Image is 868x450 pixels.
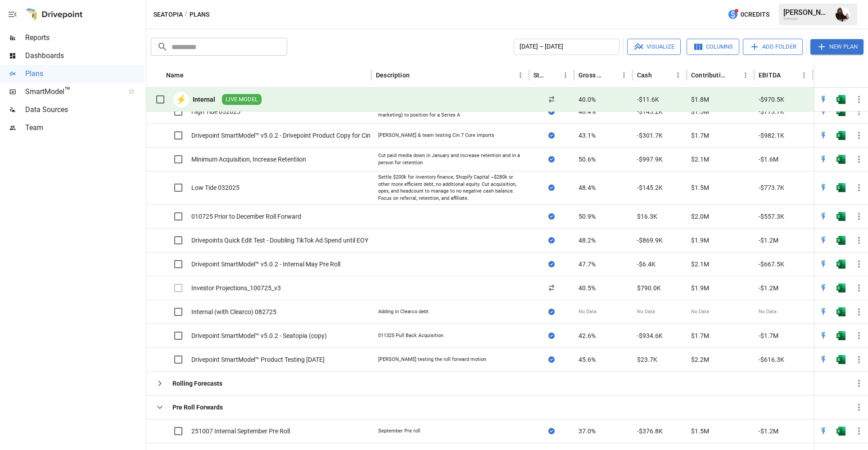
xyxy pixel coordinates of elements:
[819,107,828,116] img: quick-edit-flash.b8aec18c.svg
[759,427,778,436] span: -$1.2M
[637,72,652,79] div: Cash
[759,155,778,164] span: -$1.6M
[191,155,306,164] div: Minimum Acquisition, Increase Retentiion
[759,95,784,104] span: -$970.5K
[819,183,828,192] div: Open in Quick Edit
[739,69,752,81] button: Contribution Profit column menu
[691,427,709,436] span: $1.5M
[579,427,596,436] span: 37.0%
[819,307,828,316] img: quick-edit-flash.b8aec18c.svg
[637,155,663,164] span: -$997.9K
[836,183,845,192] img: excel-icon.76473adf.svg
[819,283,828,292] img: quick-edit-flash.b8aec18c.svg
[191,131,390,140] div: Drivepoint SmartModel™ v5.0.2 - Drivepoint Product Copy for Cin 7 Core
[172,403,223,412] div: Pre Roll Forwards
[637,283,661,292] span: $790.0K
[185,9,188,20] div: /
[759,131,784,140] span: -$982.1K
[579,131,596,140] span: 43.1%
[25,86,119,97] span: SmartModel
[579,331,596,340] span: 42.6%
[672,69,684,81] button: Cash column menu
[836,155,845,164] div: Open in Excel
[836,307,845,316] img: excel-icon.76473adf.svg
[378,308,429,315] div: Adding in Clearco debt
[691,155,709,164] span: $2.1M
[759,212,784,221] span: -$557.3K
[819,155,828,164] img: quick-edit-flash.b8aec18c.svg
[819,260,828,269] div: Open in Quick Edit
[191,260,340,269] div: Drivepoint SmartModel™ v5.0.2 - Internal May Pre Roll
[191,307,276,316] div: Internal (with Clearco) 082725
[819,355,828,364] img: quick-edit-flash.b8aec18c.svg
[836,307,845,316] div: Open in Excel
[579,155,596,164] span: 50.6%
[579,236,596,245] span: 48.2%
[836,95,845,104] div: Open in Excel
[548,183,555,192] div: Sync complete
[154,9,183,20] button: Seatopia
[819,183,828,192] img: quick-edit-flash.b8aec18c.svg
[548,236,555,245] div: Sync complete
[691,331,709,340] span: $1.7M
[548,131,555,140] div: Sync complete
[759,308,777,315] span: No Data
[819,427,828,436] img: quick-edit-flash.b8aec18c.svg
[618,69,630,81] button: Gross Margin column menu
[637,355,657,364] span: $23.7K
[819,95,828,104] img: quick-edit-flash.b8aec18c.svg
[605,69,618,81] button: Sort
[378,152,522,166] div: Cut paid media down in January and increase retention and in a person for retention
[759,183,784,192] span: -$773.7K
[691,131,709,140] span: $1.7M
[637,427,663,436] span: -$376.8K
[548,155,555,164] div: Sync complete
[836,283,845,292] img: excel-icon.76473adf.svg
[637,95,659,104] span: -$11.6K
[759,331,778,340] span: -$1.7M
[783,17,830,21] div: Seatopia
[759,283,778,292] span: -$1.2M
[579,260,596,269] span: 47.7%
[579,72,604,79] div: Gross Margin
[559,69,572,81] button: Status column menu
[687,39,739,55] button: Columns
[836,212,845,221] div: Open in Excel
[836,7,850,22] div: Ryan Dranginis
[819,236,828,245] div: Open in Quick Edit
[691,183,709,192] span: $1.5M
[836,107,845,116] div: Open in Excel
[782,69,794,81] button: Sort
[836,212,845,221] img: excel-icon.76473adf.svg
[836,331,845,340] div: Open in Excel
[191,331,327,340] div: Drivepoint SmartModel™ v5.0.2 - Seatopia (copy)
[836,183,845,192] div: Open in Excel
[836,95,845,104] img: excel-icon.76473adf.svg
[637,331,663,340] span: -$934.6K
[819,283,828,292] div: Open in Quick Edit
[819,236,828,245] img: quick-edit-flash.b8aec18c.svg
[691,260,709,269] span: $2.1M
[836,260,845,269] img: excel-icon.76473adf.svg
[819,107,828,116] div: Open in Quick Edit
[691,283,709,292] span: $1.9M
[819,331,828,340] img: quick-edit-flash.b8aec18c.svg
[819,212,828,221] img: quick-edit-flash.b8aec18c.svg
[579,212,596,221] span: 50.9%
[64,85,71,96] span: ™
[836,131,845,140] img: excel-icon.76473adf.svg
[579,355,596,364] span: 45.6%
[637,212,657,221] span: $16.3K
[514,69,527,81] button: Description column menu
[411,69,423,81] button: Sort
[549,283,554,292] div: Updating in progress
[548,212,555,221] div: Sync complete
[378,356,486,363] div: [PERSON_NAME] testing the roll forward motion
[819,155,828,164] div: Open in Quick Edit
[637,131,663,140] span: -$301.7K
[836,355,845,364] img: excel-icon.76473adf.svg
[172,379,222,388] div: Rolling Forecasts
[691,236,709,245] span: $1.9M
[579,95,596,104] span: 40.0%
[810,39,863,54] button: New Plan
